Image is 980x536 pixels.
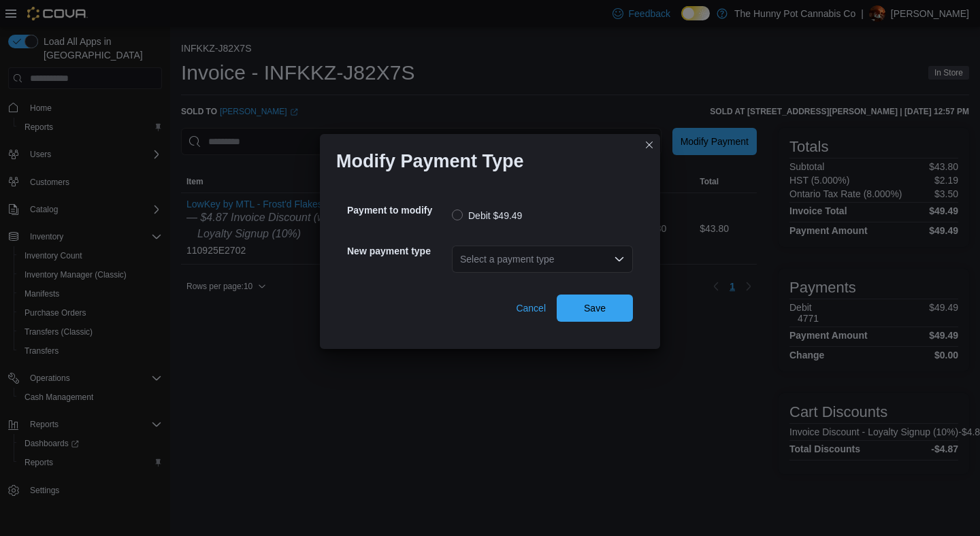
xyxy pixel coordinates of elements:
input: Accessible screen reader label [460,251,461,267]
h5: New payment type [347,237,449,265]
button: Save [557,295,633,322]
h1: Modify Payment Type [336,150,524,172]
span: Save [584,301,606,315]
button: Closes this modal window [641,137,657,153]
button: Cancel [510,295,551,322]
h5: Payment to modify [347,197,449,224]
button: Open list of options [614,254,625,265]
label: Debit $49.49 [452,207,522,224]
span: Cancel [516,301,546,315]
